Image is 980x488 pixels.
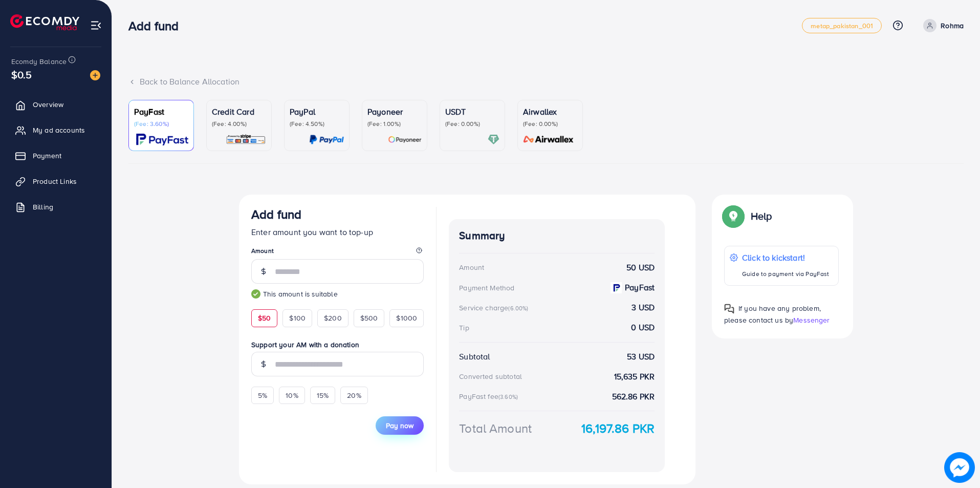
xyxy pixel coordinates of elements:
p: PayPal [290,105,344,118]
span: 5% [258,390,267,400]
small: (3.60%) [498,393,518,401]
span: $500 [360,313,378,323]
button: Pay now [376,416,424,435]
p: Rohma [941,19,964,32]
p: (Fee: 1.00%) [367,120,422,128]
div: Total Amount [459,419,532,437]
a: My ad accounts [8,120,104,140]
p: (Fee: 0.00%) [445,120,499,128]
img: card [226,134,266,145]
strong: PayFast [625,282,655,293]
p: Credit Card [212,105,266,118]
strong: 0 USD [631,322,655,333]
span: 15% [317,390,329,400]
strong: 15,635 PKR [614,371,655,383]
span: Ecomdy Balance [11,56,67,67]
strong: 3 USD [631,302,655,313]
span: Billing [33,202,53,212]
strong: 562.86 PKR [612,391,655,402]
span: $1000 [396,313,417,323]
img: Popup guide [724,304,734,314]
p: Payoneer [367,105,422,118]
span: If you have any problem, please contact us by [724,303,821,325]
span: $0.5 [11,67,32,82]
p: PayFast [134,105,188,118]
img: guide [251,289,260,299]
div: Payment Method [459,283,514,293]
span: 20% [347,390,361,400]
span: $100 [289,313,306,323]
p: (Fee: 3.60%) [134,120,188,128]
small: (6.00%) [508,304,528,312]
span: My ad accounts [33,125,85,135]
div: Amount [459,262,484,272]
small: This amount is suitable [251,289,424,299]
div: PayFast fee [459,391,521,401]
div: Subtotal [459,351,490,363]
p: Guide to payment via PayFast [742,268,829,280]
img: card [388,134,422,145]
img: menu [90,19,102,31]
span: 10% [286,390,298,400]
div: Tip [459,323,469,333]
img: Popup guide [724,207,743,225]
span: metap_pakistan_001 [811,23,873,29]
p: (Fee: 4.00%) [212,120,266,128]
img: logo [10,14,79,30]
p: Click to kickstart! [742,251,829,264]
span: $50 [258,313,271,323]
p: (Fee: 4.50%) [290,120,344,128]
span: Overview [33,99,63,110]
a: Rohma [919,19,964,32]
p: (Fee: 0.00%) [523,120,577,128]
h3: Add fund [128,18,187,33]
legend: Amount [251,246,424,259]
strong: 16,197.86 PKR [581,419,655,437]
strong: 53 USD [627,351,655,363]
a: metap_pakistan_001 [802,18,882,33]
p: Help [751,210,772,222]
span: $200 [324,313,342,323]
label: Support your AM with a donation [251,340,424,350]
img: image [944,452,975,483]
img: payment [611,282,622,293]
img: image [90,70,100,80]
span: Product Links [33,176,77,186]
span: Pay now [386,420,413,431]
a: Product Links [8,171,104,192]
p: USDT [445,105,499,118]
img: card [488,134,499,145]
img: card [520,134,577,145]
img: card [309,134,344,145]
span: Payment [33,151,61,161]
a: Billing [8,197,104,217]
a: Overview [8,94,104,115]
div: Back to Balance Allocation [128,76,964,88]
img: card [136,134,188,145]
p: Enter amount you want to top-up [251,226,424,238]
a: Payment [8,145,104,166]
p: Airwallex [523,105,577,118]
span: Messenger [793,315,830,325]
strong: 50 USD [626,262,655,273]
h3: Add fund [251,207,301,222]
h4: Summary [459,229,655,242]
div: Converted subtotal [459,371,522,381]
div: Service charge [459,303,531,313]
